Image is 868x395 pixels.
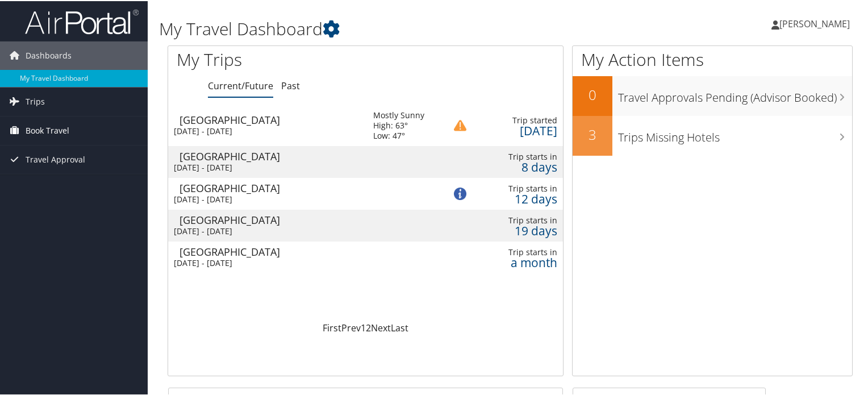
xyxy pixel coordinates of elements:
[174,161,356,172] div: [DATE] - [DATE]
[26,40,72,69] span: Dashboards
[573,84,612,103] h2: 0
[573,47,852,70] h1: My Action Items
[478,124,558,135] div: [DATE]
[478,161,558,171] div: 8 days
[180,182,362,192] div: [GEOGRAPHIC_DATA]
[573,75,852,115] a: 0Travel Approvals Pending (Advisor Booked)
[174,193,356,203] div: [DATE] - [DATE]
[366,321,371,333] a: 2
[373,119,424,130] div: High: 63°
[159,16,627,40] h1: My Travel Dashboard
[454,118,466,131] img: alert-flat-solid-caution.png
[771,6,861,40] a: [PERSON_NAME]
[25,7,139,34] img: airportal-logo.png
[478,151,558,161] div: Trip starts in
[478,193,558,203] div: 12 days
[341,321,361,333] a: Prev
[373,109,424,119] div: Mostly Sunny
[180,246,362,256] div: [GEOGRAPHIC_DATA]
[618,123,852,144] h3: Trips Missing Hotels
[478,224,558,235] div: 19 days
[177,47,390,70] h1: My Trips
[323,321,341,333] a: First
[180,150,362,160] div: [GEOGRAPHIC_DATA]
[174,125,356,135] div: [DATE] - [DATE]
[573,124,612,143] h2: 3
[26,115,69,144] span: Book Travel
[26,86,45,115] span: Trips
[573,115,852,155] a: 3Trips Missing Hotels
[208,78,273,91] a: Current/Future
[180,214,362,224] div: [GEOGRAPHIC_DATA]
[26,144,85,173] span: Travel Approval
[281,78,300,91] a: Past
[174,225,356,235] div: [DATE] - [DATE]
[478,214,558,224] div: Trip starts in
[618,83,852,105] h3: Travel Approvals Pending (Advisor Booked)
[478,246,558,256] div: Trip starts in
[454,186,466,199] img: alert-flat-solid-info.png
[478,182,558,193] div: Trip starts in
[174,257,356,267] div: [DATE] - [DATE]
[478,256,558,267] div: a month
[180,114,362,124] div: [GEOGRAPHIC_DATA]
[373,130,424,140] div: Low: 47°
[478,114,558,124] div: Trip started
[779,16,850,29] span: [PERSON_NAME]
[361,321,366,333] a: 1
[391,321,408,333] a: Last
[371,321,391,333] a: Next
